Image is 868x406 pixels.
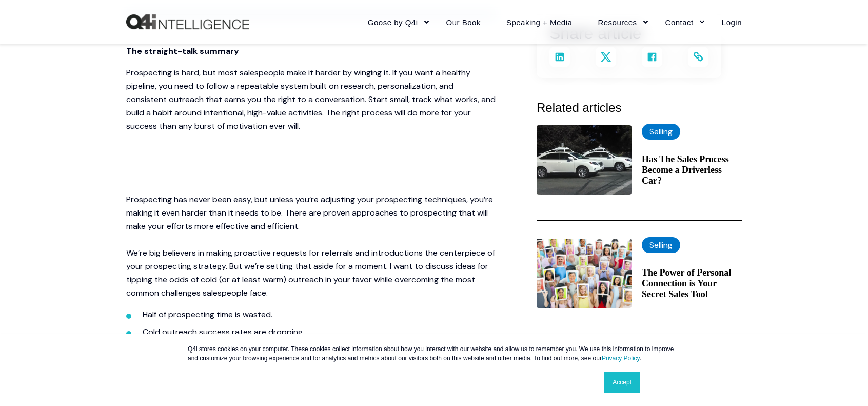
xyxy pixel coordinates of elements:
a: Has The Sales Process Become a Driverless Car? [642,154,742,186]
p: Prospecting is hard, but most salespeople make it harder by winging it. If you want a healthy pip... [126,66,496,133]
p: Q4i stores cookies on your computer. These cookies collect information about how you interact wit... [188,344,680,363]
a: Privacy Policy [602,355,640,362]
img: Q4intelligence, LLC logo [126,14,249,30]
h3: Related articles [537,98,742,118]
li: Half of prospecting time is wasted. [143,308,496,321]
li: Cold outreach success rates are dropping. [143,325,496,339]
label: Selling [642,237,680,253]
a: The Power of Personal Connection is Your Secret Sales Tool [642,267,742,300]
a: Back to Home [126,14,249,30]
a: Accept [604,372,640,393]
p: The straight-talk summary [126,45,496,58]
label: Selling [642,124,680,140]
p: Prospecting has never been easy, but unless you’re adjusting your prospecting techniques, you’re ... [126,193,496,300]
